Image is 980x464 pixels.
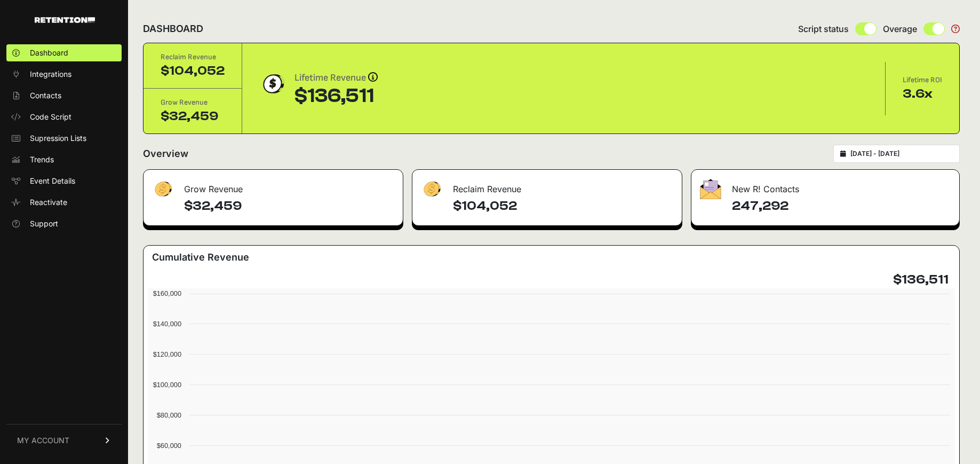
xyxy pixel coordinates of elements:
[700,179,721,199] img: fa-envelope-19ae18322b30453b285274b1b8af3d052b27d846a4fbe8435d1a52b978f639a2.png
[157,442,181,450] text: $60,000
[6,87,122,104] a: Contacts
[152,179,173,200] img: fa-dollar-13500eef13a19c4ab2b9ed9ad552e47b0d9fc28b02b83b90ba0e00f96d6372e9.png
[30,48,68,58] span: Dashboard
[6,108,122,125] a: Code Script
[6,424,122,457] a: MY ACCOUNT
[294,85,378,107] div: $136,511
[6,194,122,211] a: Reactivate
[35,17,95,23] img: Retention.com
[691,170,959,202] div: New R! Contacts
[157,411,181,419] text: $80,000
[184,198,394,215] h4: $32,459
[161,62,225,80] div: $104,052
[412,170,681,202] div: Reclaim Revenue
[153,289,181,297] text: $160,000
[883,22,917,35] span: Overage
[453,198,673,215] h4: $104,052
[903,75,942,85] div: Lifetime ROI
[6,172,122,190] a: Event Details
[153,320,181,328] text: $140,000
[732,198,951,215] h4: 247,292
[161,52,225,62] div: Reclaim Revenue
[893,271,949,288] h4: $136,511
[6,130,122,147] a: Supression Lists
[143,146,188,161] h2: Overview
[30,69,71,80] span: Integrations
[30,197,67,208] span: Reactivate
[798,22,849,35] span: Script status
[6,215,122,232] a: Support
[30,154,54,165] span: Trends
[152,250,249,265] h3: Cumulative Revenue
[143,21,203,36] h2: DASHBOARD
[30,176,75,186] span: Event Details
[17,435,69,446] span: MY ACCOUNT
[30,133,86,144] span: Supression Lists
[161,97,225,108] div: Grow Revenue
[259,70,286,97] img: dollar-coin-05c43ed7efb7bc0c12610022525b4bbbb207c7efeef5aecc26f025e68dcafac9.png
[144,170,403,202] div: Grow Revenue
[421,179,442,200] img: fa-dollar-13500eef13a19c4ab2b9ed9ad552e47b0d9fc28b02b83b90ba0e00f96d6372e9.png
[30,112,71,122] span: Code Script
[153,350,181,358] text: $120,000
[30,218,58,229] span: Support
[30,90,61,101] span: Contacts
[294,70,378,85] div: Lifetime Revenue
[6,66,122,83] a: Integrations
[6,151,122,168] a: Trends
[161,108,225,125] div: $32,459
[6,44,122,61] a: Dashboard
[153,381,181,389] text: $100,000
[903,85,942,103] div: 3.6x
